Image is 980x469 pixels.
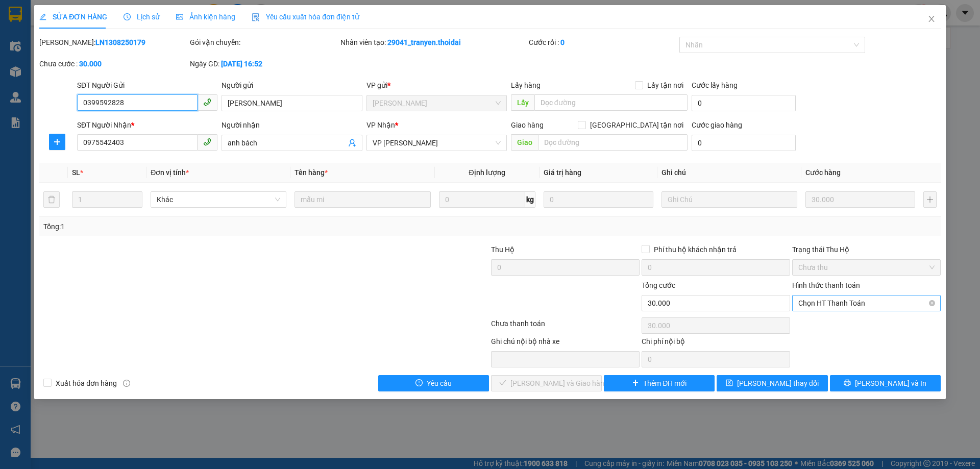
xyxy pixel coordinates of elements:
[534,94,688,111] input: Dọc đường
[632,379,639,387] span: plus
[7,44,95,80] span: Chuyển phát nhanh: [GEOGRAPHIC_DATA] - [GEOGRAPHIC_DATA]
[604,375,715,391] button: plusThêm ĐH mới
[427,378,452,389] span: Yêu cầu
[929,300,935,306] span: close-circle
[717,375,827,391] button: save[PERSON_NAME] thay đổi
[805,168,841,177] span: Cước hàng
[830,375,941,391] button: printer[PERSON_NAME] và In
[491,375,602,391] button: check[PERSON_NAME] và Giao hàng
[805,191,915,208] input: 0
[221,60,262,68] b: [DATE] 16:52
[373,95,501,111] span: Lý Nhân
[43,191,60,208] button: delete
[491,245,514,254] span: Thu Hộ
[917,5,946,34] button: Close
[643,378,687,389] span: Thêm ĐH mới
[151,168,189,177] span: Đơn vị tính
[39,58,188,69] div: Chưa cước :
[295,168,328,177] span: Tên hàng
[340,37,527,48] div: Nhân viên tạo:
[798,295,935,311] span: Chọn HT Thanh Toán
[538,134,688,151] input: Dọc đường
[52,378,121,389] span: Xuất hóa đơn hàng
[844,379,851,387] span: printer
[50,138,65,146] span: plus
[387,38,461,46] b: 29041_tranyen.thoidai
[511,94,534,111] span: Lấy
[79,60,102,68] b: 30.000
[96,68,174,79] span: 31NQT1308250193
[490,318,641,336] div: Chưa thanh toán
[252,13,359,21] span: Yêu cầu xuất hóa đơn điện tử
[586,119,688,131] span: [GEOGRAPHIC_DATA] tận nơi
[378,375,489,391] button: exclamation-circleYêu cầu
[49,134,65,150] button: plus
[661,191,797,208] input: Ghi Chú
[560,38,565,46] b: 0
[176,13,183,20] span: picture
[692,95,796,111] input: Cước lấy hàng
[642,336,790,351] div: Chi phí nội bộ
[366,121,395,129] span: VP Nhận
[222,119,362,131] div: Người nhận
[798,260,935,275] span: Chưa thu
[491,336,640,351] div: Ghi chú nội bộ nhà xe
[39,13,107,21] span: SỬA ĐƠN HÀNG
[77,80,217,91] div: SĐT Người Gửi
[737,378,819,389] span: [PERSON_NAME] thay đổi
[190,58,338,69] div: Ngày GD:
[124,13,160,21] span: Lịch sử
[642,281,675,289] span: Tổng cước
[923,191,937,208] button: plus
[39,37,188,48] div: [PERSON_NAME]:
[123,380,130,387] span: info-circle
[657,163,801,183] th: Ghi chú
[511,81,541,89] span: Lấy hàng
[295,191,430,208] input: VD: Bàn, Ghế
[43,221,378,232] div: Tổng: 1
[692,121,742,129] label: Cước giao hàng
[373,135,501,151] span: VP Nguyễn Quốc Trị
[415,379,423,387] span: exclamation-circle
[176,13,235,21] span: Ảnh kiện hàng
[95,38,145,46] b: LN1308250179
[511,121,544,129] span: Giao hàng
[203,138,211,146] span: phone
[525,191,535,208] span: kg
[855,378,926,389] span: [PERSON_NAME] và In
[529,37,677,48] div: Cước rồi :
[4,36,6,88] img: logo
[692,135,796,151] input: Cước giao hàng
[544,168,581,177] span: Giá trị hàng
[124,13,131,20] span: clock-circle
[39,13,46,20] span: edit
[726,379,733,387] span: save
[222,80,362,91] div: Người gửi
[544,191,653,208] input: 0
[9,8,92,41] strong: CÔNG TY TNHH DỊCH VỤ DU LỊCH THỜI ĐẠI
[366,80,507,91] div: VP gửi
[72,168,80,177] span: SL
[469,168,505,177] span: Định lượng
[157,192,280,207] span: Khác
[927,15,936,23] span: close
[252,13,260,21] img: icon
[792,244,941,255] div: Trạng thái Thu Hộ
[511,134,538,151] span: Giao
[203,98,211,106] span: phone
[190,37,338,48] div: Gói vận chuyển:
[77,119,217,131] div: SĐT Người Nhận
[792,281,860,289] label: Hình thức thanh toán
[643,80,688,91] span: Lấy tận nơi
[348,139,356,147] span: user-add
[692,81,738,89] label: Cước lấy hàng
[650,244,741,255] span: Phí thu hộ khách nhận trả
